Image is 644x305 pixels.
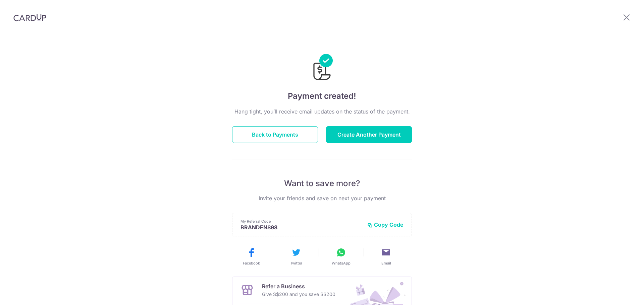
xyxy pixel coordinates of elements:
[326,126,412,143] button: Create Another Payment
[240,224,362,231] p: BRANDENS98
[262,282,335,290] p: Refer a Business
[232,194,412,202] p: Invite your friends and save on next your payment
[262,290,335,298] p: Give S$200 and you save S$200
[367,221,404,228] button: Copy Code
[232,90,412,102] h4: Payment created!
[240,219,362,224] p: My Referral Code
[321,247,361,266] button: WhatsApp
[13,13,46,21] img: CardUp
[290,260,302,266] span: Twitter
[232,126,318,143] button: Back to Payments
[332,260,351,266] span: WhatsApp
[311,54,333,82] img: Payments
[232,107,412,116] p: Hang tight, you’ll receive email updates on the status of the payment.
[231,247,271,266] button: Facebook
[232,178,412,189] p: Want to save more?
[276,247,316,266] button: Twitter
[366,247,406,266] button: Email
[243,260,260,266] span: Facebook
[381,260,391,266] span: Email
